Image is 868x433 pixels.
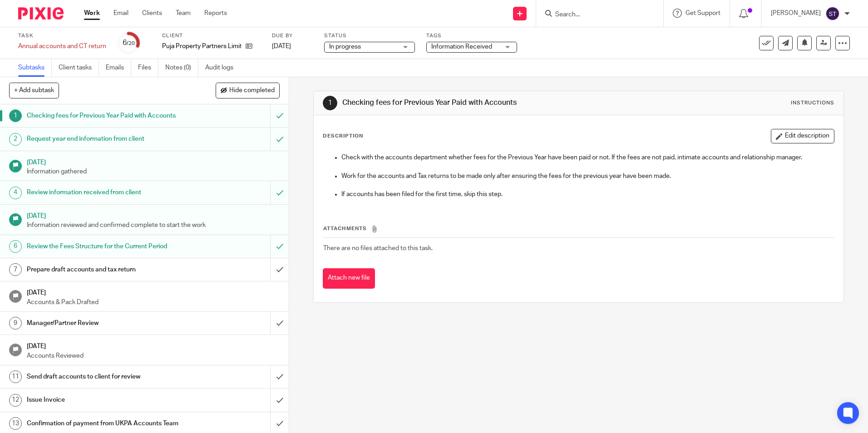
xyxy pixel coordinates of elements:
[162,32,261,39] label: Client
[59,59,99,77] a: Client tasks
[27,351,280,360] p: Accounts Reviewed
[9,240,22,253] div: 6
[329,44,361,50] span: In progress
[323,226,367,231] span: Attachments
[18,32,106,39] label: Task
[9,83,59,98] button: + Add subtask
[341,153,833,162] p: Check with the accounts department whether fees for the Previous Year have been paid or not. If t...
[216,83,280,98] button: Hide completed
[113,9,128,18] a: Email
[9,263,22,276] div: 7
[27,393,183,407] h1: Issue Invoice
[9,394,22,407] div: 12
[27,221,280,230] p: Information reviewed and confirmed complete to start the work
[27,132,183,146] h1: Request year end information from client
[323,96,337,110] div: 1
[27,340,280,351] h1: [DATE]
[825,6,840,21] img: svg%3E
[27,286,280,297] h1: [DATE]
[27,186,183,199] h1: Review information received from client
[342,98,598,108] h1: Checking fees for Previous Year Paid with Accounts
[341,172,833,181] p: Work for the accounts and Tax returns to be made only after ensuring the fees for the previous ye...
[771,9,821,18] p: [PERSON_NAME]
[323,268,375,289] button: Attach new file
[791,99,834,107] div: Instructions
[27,167,280,176] p: Information gathered
[9,109,22,122] div: 1
[123,38,135,48] div: 6
[27,209,280,221] h1: [DATE]
[27,156,280,167] h1: [DATE]
[162,42,241,51] p: Puja Property Partners Limited
[142,9,162,18] a: Clients
[272,32,313,39] label: Due by
[18,7,64,20] img: Pixie
[27,263,183,276] h1: Prepare draft accounts and tax return
[323,133,363,140] p: Description
[9,187,22,199] div: 4
[341,190,833,199] p: If accounts has been filed for the first time, skip this step.
[229,87,275,94] span: Hide completed
[127,41,135,46] small: /20
[272,43,291,49] span: [DATE]
[18,59,52,77] a: Subtasks
[106,59,131,77] a: Emails
[686,10,720,16] span: Get Support
[323,245,433,251] span: There are no files attached to this task.
[84,9,100,18] a: Work
[138,59,158,77] a: Files
[9,133,22,146] div: 2
[204,9,227,18] a: Reports
[27,298,280,307] p: Accounts & Pack Drafted
[554,11,636,19] input: Search
[165,59,198,77] a: Notes (0)
[9,370,22,383] div: 11
[431,44,492,50] span: Information Received
[9,317,22,330] div: 9
[176,9,191,18] a: Team
[324,32,415,39] label: Status
[27,109,183,123] h1: Checking fees for Previous Year Paid with Accounts
[9,417,22,430] div: 13
[27,370,183,384] h1: Send draft accounts to client for review
[18,42,106,51] div: Annual accounts and CT return
[27,240,183,253] h1: Review the Fees Structure for the Current Period
[771,129,834,143] button: Edit description
[27,316,183,330] h1: Manager/Partner Review
[27,417,183,430] h1: Confirmation of payment from UKPA Accounts Team
[426,32,517,39] label: Tags
[205,59,240,77] a: Audit logs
